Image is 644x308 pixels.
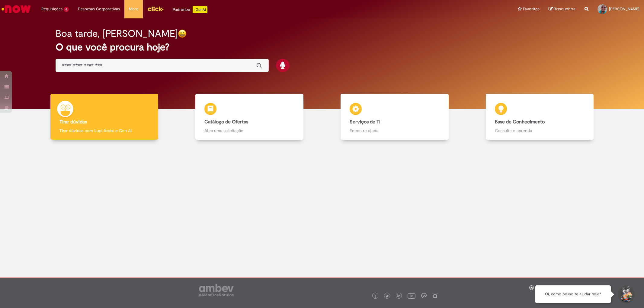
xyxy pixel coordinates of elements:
img: click_logo_yellow_360x200.png [147,4,164,13]
img: logo_footer_ambev_rotulo_gray.png [199,284,234,296]
img: logo_footer_twitter.png [386,295,389,298]
span: Despesas Corporativas [78,6,120,12]
img: logo_footer_linkedin.png [397,294,400,298]
b: Tirar dúvidas [59,119,87,125]
p: +GenAi [193,6,207,13]
b: Base de Conhecimento [495,119,545,125]
a: Tirar dúvidas Tirar dúvidas com Lupi Assist e Gen Ai [32,94,177,140]
a: Rascunhos [549,6,575,12]
button: Iniciar Conversa de Suporte [617,285,635,303]
b: Catálogo de Ofertas [204,119,248,125]
span: Favoritos [523,6,540,12]
img: logo_footer_facebook.png [374,295,377,298]
img: happy-face.png [178,29,187,38]
img: ServiceNow [1,3,32,15]
span: Rascunhos [554,6,575,12]
img: logo_footer_workplace.png [421,293,427,298]
h2: O que você procura hoje? [56,42,588,52]
div: Padroniza [173,6,207,13]
a: Base de Conhecimento Consulte e aprenda [467,94,612,140]
p: Tirar dúvidas com Lupi Assist e Gen Ai [59,128,149,134]
a: Catálogo de Ofertas Abra uma solicitação [177,94,322,140]
span: Requisições [41,6,62,12]
span: 6 [64,7,69,12]
p: Consulte e aprenda [495,128,585,134]
img: logo_footer_naosei.png [432,293,438,298]
b: Serviços de TI [350,119,380,125]
span: More [129,6,138,12]
p: Abra uma solicitação [204,128,294,134]
div: Oi, como posso te ajudar hoje? [535,285,611,303]
img: logo_footer_youtube.png [408,292,415,300]
p: Encontre ajuda [350,128,439,134]
h2: Boa tarde, [PERSON_NAME] [56,28,178,39]
span: [PERSON_NAME] [609,6,639,11]
a: Serviços de TI Encontre ajuda [322,94,467,140]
